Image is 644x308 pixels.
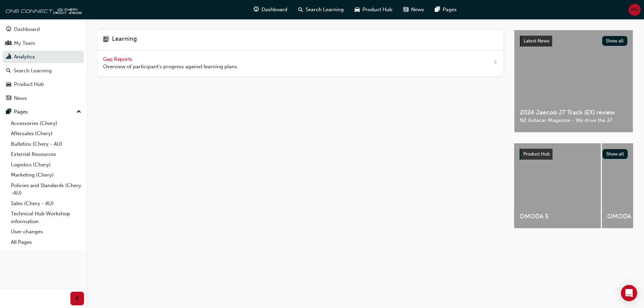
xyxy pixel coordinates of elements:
span: MD [631,6,639,14]
div: Dashboard [14,25,40,33]
a: Technical Hub Workshop information [8,209,84,227]
a: All Pages [8,237,84,248]
a: Logistics (Chery) [8,160,84,170]
span: next-icon [493,59,498,67]
div: News [14,94,27,102]
span: car-icon [355,5,360,14]
span: Gap Reports [103,56,134,62]
a: Product Hub [3,78,84,91]
a: Analytics [3,51,84,63]
span: Product Hub [523,151,550,157]
a: pages-iconPages [429,3,462,17]
button: MD [629,4,641,16]
span: Latest News [524,38,549,44]
a: News [3,92,84,105]
a: Latest NewsShow all [520,36,627,47]
span: Overview of participant's progress against learning plans. [103,63,238,71]
span: 2024 Jaecoo J7 Track (EX) review [520,109,627,116]
span: pages-icon [6,109,11,115]
span: up-icon [77,108,81,116]
h4: Learning [112,35,137,44]
a: Accessories (Chery) [8,118,84,129]
a: car-iconProduct Hub [349,3,398,17]
span: OMODA 5 [520,213,595,220]
span: chart-icon [6,54,11,60]
span: Search Learning [306,6,344,14]
button: Pages [3,106,84,118]
span: learning-icon [103,35,109,44]
a: My Team [3,37,84,50]
div: Search Learning [14,67,52,75]
a: news-iconNews [398,3,429,17]
a: Policies and Standards (Chery -AU) [8,180,84,198]
a: guage-iconDashboard [248,3,293,17]
div: Open Intercom Messenger [621,285,637,301]
span: pages-icon [435,5,440,14]
button: DashboardMy TeamAnalyticsSearch LearningProduct HubNews [3,22,84,106]
span: search-icon [6,68,11,74]
span: people-icon [6,40,11,47]
span: car-icon [6,81,11,88]
span: Dashboard [261,6,287,14]
a: Dashboard [3,23,84,36]
a: OMODA 5 [514,143,601,228]
span: guage-icon [254,5,259,14]
span: news-icon [403,5,408,14]
a: Gap Reports Overview of participant's progress against learning plans.next-icon [98,50,503,76]
a: search-iconSearch Learning [293,3,349,17]
a: Latest NewsShow all2024 Jaecoo J7 Track (EX) reviewNZ Autocar Magazine - We drive the J7. [514,30,633,132]
button: Show all [603,149,628,159]
a: Aftersales (Chery) [8,128,84,139]
a: Product HubShow all [520,149,628,160]
span: NZ Autocar Magazine - We drive the J7. [520,116,627,124]
div: My Team [14,39,35,47]
span: prev-icon [75,294,80,303]
a: Sales (Chery - AU) [8,198,84,209]
span: search-icon [298,5,303,14]
img: oneconnect [3,3,82,16]
span: news-icon [6,95,11,102]
a: User changes [8,227,84,237]
a: Bulletins (Chery - AU) [8,139,84,149]
div: Product Hub [14,80,44,88]
span: guage-icon [6,26,11,33]
div: Pages [14,108,28,116]
a: Marketing (Chery) [8,170,84,180]
a: Search Learning [3,65,84,77]
button: Show all [602,36,628,46]
a: External Resources [8,149,84,160]
span: Product Hub [362,6,392,14]
span: Pages [443,6,457,14]
span: News [411,6,424,14]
